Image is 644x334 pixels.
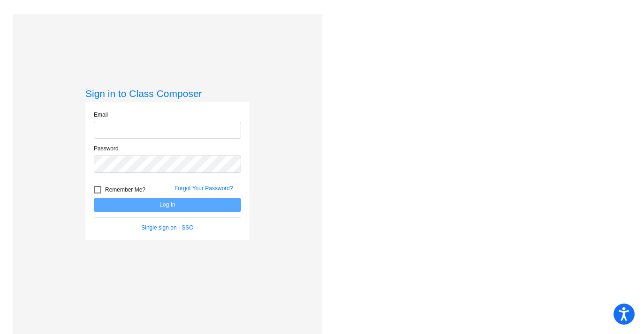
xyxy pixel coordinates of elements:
button: Log In [94,198,241,212]
a: Single sign on - SSO [141,224,193,231]
span: Remember Me? [105,184,145,195]
a: Forgot Your Password? [174,185,233,192]
label: Email [94,111,108,119]
label: Password [94,144,119,153]
h3: Sign in to Class Composer [85,88,250,99]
